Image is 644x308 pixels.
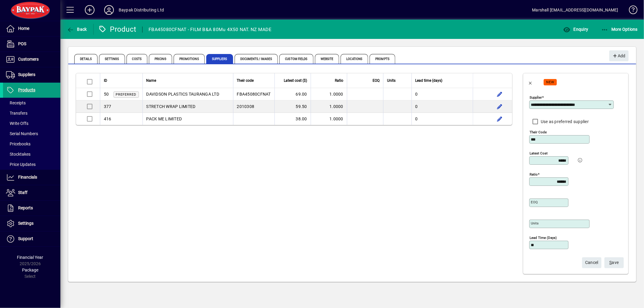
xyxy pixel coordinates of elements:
button: Profile [99,5,119,15]
a: Serial Numbers [3,129,60,139]
a: Receipts [3,98,60,108]
button: Save [604,257,624,268]
a: Stocktakes [3,149,60,159]
a: Settings [3,216,60,231]
span: S [610,260,612,265]
span: POS [18,41,26,46]
span: Reports [18,205,33,210]
a: Suppliers [3,67,60,82]
span: Products [18,87,35,92]
td: FBA45080CFNAT [233,88,274,100]
button: More Options [600,24,639,35]
a: Home [3,21,60,36]
span: Customers [18,57,39,62]
span: Cancel [585,258,598,268]
td: 38.00 [274,113,311,125]
mat-label: Ratio [530,172,538,176]
button: Back [523,75,538,89]
span: Stocktakes [6,152,30,157]
div: 50 [104,91,109,97]
div: 377 [104,103,111,110]
mat-label: Supplier [530,95,542,100]
td: 0 [412,100,473,113]
span: Financials [18,175,37,179]
div: Marshall [EMAIL_ADDRESS][DOMAIN_NAME] [532,5,618,15]
button: Add [80,5,99,15]
a: Transfers [3,108,60,118]
span: More Options [601,27,638,32]
button: Add [609,50,629,61]
a: Write Offs [3,118,60,129]
span: Transfers [6,111,27,116]
td: PACK ME LIMITED [143,113,233,125]
span: Suppliers [18,72,35,77]
button: Cancel [582,257,601,268]
span: Settings [99,54,125,64]
a: Price Updates [3,159,60,170]
span: Documents / Images [235,54,278,64]
a: POS [3,37,60,52]
span: Back [67,27,87,32]
span: ID [104,77,107,84]
span: Name [146,77,156,84]
a: Knowledge Base [624,1,636,21]
span: Price Updates [6,162,36,167]
div: Product [98,24,136,34]
a: Customers [3,52,60,67]
td: STRETCH WRAP LIMITED [143,100,233,113]
mat-label: Their code [530,130,547,134]
mat-label: Units [531,221,539,225]
app-page-header-button: Back [60,24,94,35]
a: Support [3,231,60,246]
td: 69.00 [274,88,311,100]
span: Their code [237,77,254,84]
td: DAVIDSON PLASTICS TAURANGA LTD [143,88,233,100]
span: Settings [18,221,34,226]
span: Pricing [149,54,172,64]
a: Reports [3,201,60,216]
span: Details [74,54,98,64]
span: Website [315,54,339,64]
span: Staff [18,190,27,195]
td: 1.0000 [311,88,347,100]
span: Costs [127,54,148,64]
td: 0 [412,113,473,125]
span: Package [22,268,38,272]
span: Support [18,236,33,241]
a: Pricebooks [3,139,60,149]
span: Suppliers [206,54,233,64]
mat-label: EOQ [531,200,538,204]
button: Back [65,24,88,35]
span: Custom Fields [279,54,313,64]
span: Locations [341,54,368,64]
span: Latest cost ($) [284,77,307,84]
span: Pricebooks [6,141,30,146]
span: EOQ [373,77,380,84]
span: Financial Year [17,255,43,260]
span: Lead time (days) [415,77,443,84]
td: 2010308 [233,100,274,113]
span: Ratio [335,77,343,84]
a: Staff [3,185,60,200]
div: Baypak Distributing Ltd [119,5,164,15]
span: Add [612,51,625,61]
div: 416 [104,116,111,122]
mat-label: Lead time (days) [530,236,557,240]
td: 1.0000 [311,113,347,125]
button: Enquiry [562,24,590,35]
span: Home [18,26,29,31]
span: Enquiry [563,27,588,32]
td: 59.50 [274,100,311,113]
span: Receipts [6,100,26,105]
span: ave [610,258,619,268]
span: Promotions [174,54,205,64]
label: Use as preferred supplier [540,119,589,125]
mat-label: Latest cost [530,151,548,155]
td: 1.0000 [311,100,347,113]
div: FBA45080CFNAT - FILM B&A 80Mu 4X50 NAT. NZ MADE [149,25,271,34]
span: Serial Numbers [6,131,38,136]
span: Prompts [370,54,395,64]
td: 0 [412,88,473,100]
span: Units [387,77,396,84]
